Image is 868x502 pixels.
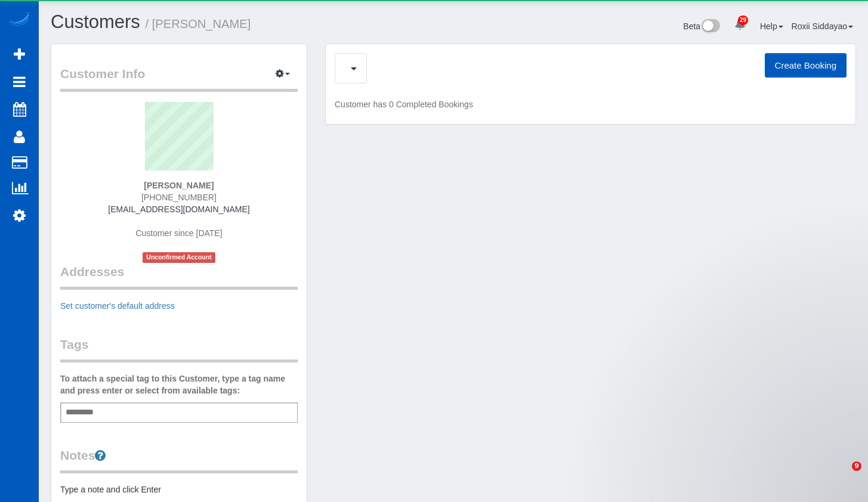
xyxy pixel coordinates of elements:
[60,65,298,92] legend: Customer Info
[738,16,748,25] span: 29
[108,204,249,214] a: [EMAIL_ADDRESS][DOMAIN_NAME]
[51,11,140,32] a: Customers
[143,252,215,262] span: Unconfirmed Account
[700,19,720,35] img: New interface
[144,181,214,190] strong: [PERSON_NAME]
[765,53,847,78] button: Create Booking
[335,98,847,110] p: Customer has 0 Completed Bookings
[760,21,783,31] a: Help
[827,461,856,490] iframe: Intercom live chat
[146,17,251,30] small: / [PERSON_NAME]
[60,447,298,473] legend: Notes
[60,373,298,396] label: To attach a special tag to this Customer, type a tag name and press enter or select from availabl...
[7,12,31,29] img: Automaid Logo
[60,336,298,362] legend: Tags
[60,301,175,311] a: Set customer's default address
[728,12,752,38] a: 29
[852,461,861,471] span: 9
[792,21,853,31] a: Roxii Siddayao
[683,21,720,31] a: Beta
[60,484,298,495] pre: Type a note and click Enter
[141,193,217,202] span: [PHONE_NUMBER]
[135,228,222,238] span: Customer since [DATE]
